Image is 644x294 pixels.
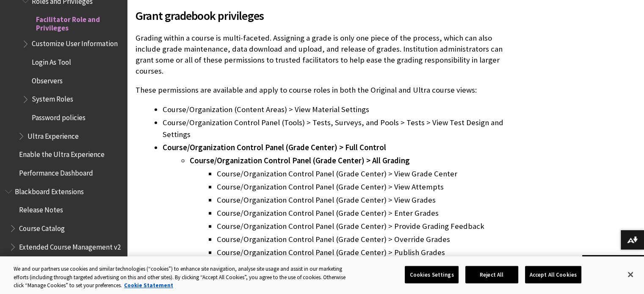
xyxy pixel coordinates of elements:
span: Performance Dashboard [19,166,93,177]
li: Course/Organization (Content Areas) > View Material Settings [163,104,510,115]
a: Back to top [582,255,644,271]
div: We and our partners use cookies and similar technologies (“cookies”) to enhance site navigation, ... [14,265,354,290]
span: Observers [32,74,63,85]
span: Login As Tool [32,55,71,66]
span: Course/Organization Control Panel (Grade Center) > Full Control [163,143,386,152]
span: Release Notes [19,203,63,214]
span: Ultra Experience [28,129,79,140]
li: Course/Organization Control Panel (Grade Center) > Enter Grades [217,207,510,219]
li: Course/Organization Control Panel (Grade Center) > View Attempts [217,181,510,193]
li: Course/Organization Control Panel (Grade Center) > View Grades [217,194,510,206]
span: Facilitator Role and Privileges [36,12,121,32]
a: More information about your privacy, opens in a new tab [124,282,173,289]
li: Course/Organization Control Panel (Grade Center) > Publish Grades [217,247,510,258]
li: Course/Organization Control Panel (Tools) > Tests, Surveys, and Pools > Tests > View Test Design ... [163,117,510,140]
button: Cookies Settings [405,266,458,283]
span: Extended Course Management v2 [19,240,121,251]
button: Reject All [465,266,518,283]
span: Customize User Information [32,37,118,48]
p: These permissions are available and apply to course roles in both the Original and Ultra course v... [135,85,510,96]
span: Enable the Ultra Experience [19,148,105,159]
span: Course/Organization Control Panel (Grade Center) > All Grading [190,156,410,165]
span: Password policies [32,110,86,122]
span: Grant gradebook privileges [135,7,510,25]
li: Course/Organization Control Panel (Grade Center) > Provide Grading Feedback [217,220,510,232]
span: System Roles [32,92,73,104]
li: Course/Organization Control Panel (Grade Center) > Override Grades [217,234,510,245]
p: Grading within a course is multi-faceted. Assigning a grade is only one piece of the process, whi... [135,33,510,77]
li: Course/Organization Control Panel (Grade Center) > View Grade Center [217,168,510,180]
button: Close [621,265,640,284]
span: Course Catalog [19,221,65,233]
span: Blackboard Extensions [15,184,84,196]
button: Accept All Cookies [525,266,581,283]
